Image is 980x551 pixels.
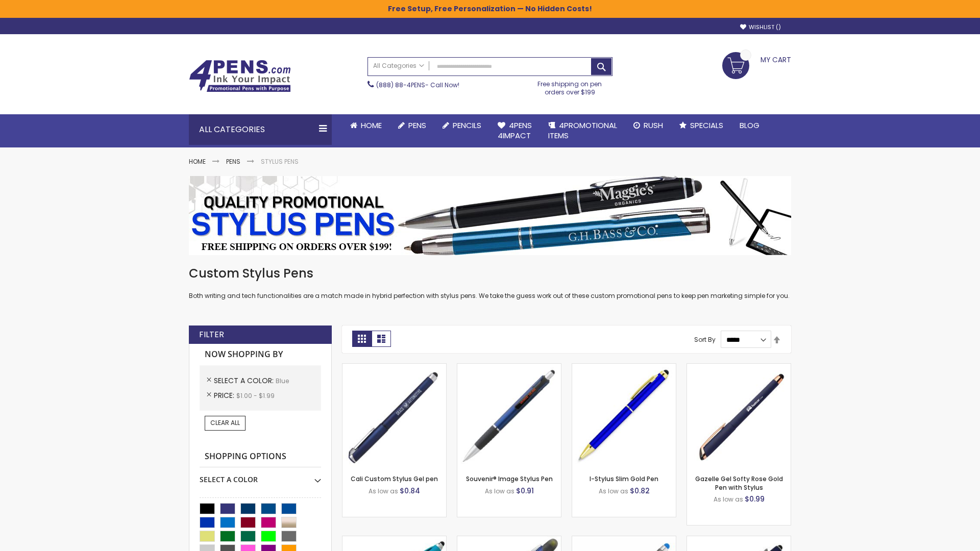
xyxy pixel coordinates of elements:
[671,114,731,137] a: Specials
[369,487,398,495] span: As low as
[599,487,628,495] span: As low as
[457,364,561,467] img: Souvenir® Image Stylus Pen-Blue
[644,120,663,131] span: Rush
[189,176,791,255] img: Stylus Pens
[376,81,425,89] a: (888) 88-4PENS
[714,495,743,504] span: As low as
[408,120,426,131] span: Pens
[630,486,650,496] span: $0.82
[342,364,446,467] img: Cali Custom Stylus Gel pen-Blue
[527,76,613,96] div: Free shipping on pen orders over $199
[740,120,759,131] span: Blog
[214,390,236,400] span: Price
[457,536,561,544] a: Souvenir® Jalan Highlighter Stylus Pen Combo-Blue
[189,265,791,282] h1: Custom Stylus Pens
[572,536,676,544] a: Islander Softy Gel with Stylus - ColorJet Imprint-Blue
[226,157,240,166] a: Pens
[189,114,332,145] div: All Categories
[342,536,446,544] a: Neon Stylus Highlighter-Pen Combo-Blue
[695,474,783,491] a: Gazelle Gel Softy Rose Gold Pen with Stylus
[489,114,540,147] a: 4Pens4impact
[214,375,276,386] span: Select A Color
[210,418,240,427] span: Clear All
[740,23,781,31] a: Wishlist
[498,120,532,141] span: 4Pens 4impact
[200,344,321,365] strong: Now Shopping by
[731,114,768,137] a: Blog
[590,474,658,483] a: I-Stylus Slim Gold Pen
[205,416,246,430] a: Clear All
[572,363,676,372] a: I-Stylus Slim Gold-Blue
[352,331,372,347] strong: Grid
[572,364,676,467] img: I-Stylus Slim Gold-Blue
[516,486,534,496] span: $0.91
[276,377,289,385] span: Blue
[434,114,489,137] a: Pencils
[400,486,420,496] span: $0.84
[189,265,791,300] div: Both writing and tech functionalities are a match made in hybrid perfection with stylus pens. We ...
[457,363,561,372] a: Souvenir® Image Stylus Pen-Blue
[342,114,390,137] a: Home
[625,114,671,137] a: Rush
[361,120,382,131] span: Home
[351,474,438,483] a: Cali Custom Stylus Gel pen
[485,487,514,495] span: As low as
[368,58,429,74] a: All Categories
[200,446,321,468] strong: Shopping Options
[373,62,424,70] span: All Categories
[200,467,321,485] div: Select A Color
[390,114,434,137] a: Pens
[690,120,723,131] span: Specials
[236,391,275,400] span: $1.00 - $1.99
[466,474,553,483] a: Souvenir® Image Stylus Pen
[199,329,224,340] strong: Filter
[548,120,617,141] span: 4PROMOTIONAL ITEMS
[261,157,299,166] strong: Stylus Pens
[687,536,791,544] a: Custom Soft Touch® Metal Pens with Stylus-Blue
[189,157,206,166] a: Home
[694,335,716,344] label: Sort By
[540,114,625,147] a: 4PROMOTIONALITEMS
[342,363,446,372] a: Cali Custom Stylus Gel pen-Blue
[189,60,291,92] img: 4Pens Custom Pens and Promotional Products
[453,120,481,131] span: Pencils
[745,494,765,504] span: $0.99
[687,364,791,467] img: Gazelle Gel Softy Rose Gold Pen with Stylus-Blue
[376,81,459,89] span: - Call Now!
[687,363,791,372] a: Gazelle Gel Softy Rose Gold Pen with Stylus-Blue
